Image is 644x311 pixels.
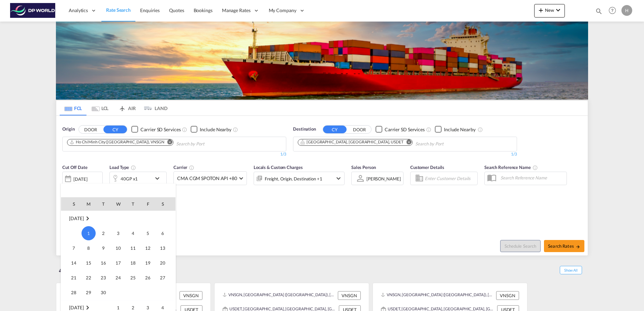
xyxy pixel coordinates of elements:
tr: Week 5 [61,285,175,300]
td: Saturday September 20 2025 [155,255,175,270]
span: 16 [97,256,110,270]
span: 19 [141,256,155,270]
td: Monday September 22 2025 [81,270,96,285]
th: T [96,197,111,211]
span: 27 [156,271,169,284]
span: 20 [156,256,169,270]
span: 5 [141,227,155,240]
tr: Week 2 [61,241,175,255]
span: 7 [67,241,80,255]
span: 9 [97,241,110,255]
th: F [140,197,155,211]
span: [DATE] [69,215,84,221]
td: Thursday September 4 2025 [126,226,140,241]
span: 2 [97,227,110,240]
th: T [126,197,140,211]
td: Sunday September 28 2025 [61,285,81,300]
span: 4 [126,227,140,240]
td: Thursday September 18 2025 [126,255,140,270]
span: 29 [82,286,95,299]
span: 15 [82,256,95,270]
td: Wednesday September 17 2025 [111,255,126,270]
td: Tuesday September 30 2025 [96,285,111,300]
td: Thursday September 25 2025 [126,270,140,285]
span: 14 [67,256,80,270]
span: 8 [82,241,95,255]
span: 3 [111,227,125,240]
span: 12 [141,241,155,255]
td: Wednesday September 24 2025 [111,270,126,285]
td: Sunday September 7 2025 [61,241,81,255]
td: Tuesday September 23 2025 [96,270,111,285]
td: Saturday September 13 2025 [155,241,175,255]
td: Tuesday September 2 2025 [96,226,111,241]
th: M [81,197,96,211]
td: Sunday September 14 2025 [61,255,81,270]
td: Friday September 19 2025 [140,255,155,270]
td: Tuesday September 16 2025 [96,255,111,270]
span: 24 [111,271,125,284]
td: Saturday September 27 2025 [155,270,175,285]
td: Monday September 15 2025 [81,255,96,270]
span: 1 [82,226,96,240]
span: 18 [126,256,140,270]
span: 10 [111,241,125,255]
th: S [155,197,175,211]
td: Wednesday September 3 2025 [111,226,126,241]
span: 21 [67,271,80,284]
span: 25 [126,271,140,284]
td: Wednesday September 10 2025 [111,241,126,255]
td: Sunday September 21 2025 [61,270,81,285]
td: Thursday September 11 2025 [126,241,140,255]
th: S [61,197,81,211]
span: 11 [126,241,140,255]
span: 13 [156,241,169,255]
td: Monday September 1 2025 [81,226,96,241]
span: 6 [156,227,169,240]
span: 28 [67,286,80,299]
span: 26 [141,271,155,284]
span: 30 [97,286,110,299]
tr: Week 3 [61,255,175,270]
th: W [111,197,126,211]
tr: Week 1 [61,226,175,241]
td: Friday September 12 2025 [140,241,155,255]
td: Saturday September 6 2025 [155,226,175,241]
span: 23 [97,271,110,284]
tr: Week 4 [61,270,175,285]
td: Monday September 29 2025 [81,285,96,300]
tr: Week undefined [61,211,175,226]
td: September 2025 [61,211,175,226]
td: Monday September 8 2025 [81,241,96,255]
span: 22 [82,271,95,284]
span: 17 [111,256,125,270]
td: Friday September 26 2025 [140,270,155,285]
td: Tuesday September 9 2025 [96,241,111,255]
span: [DATE] [69,305,84,310]
td: Friday September 5 2025 [140,226,155,241]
